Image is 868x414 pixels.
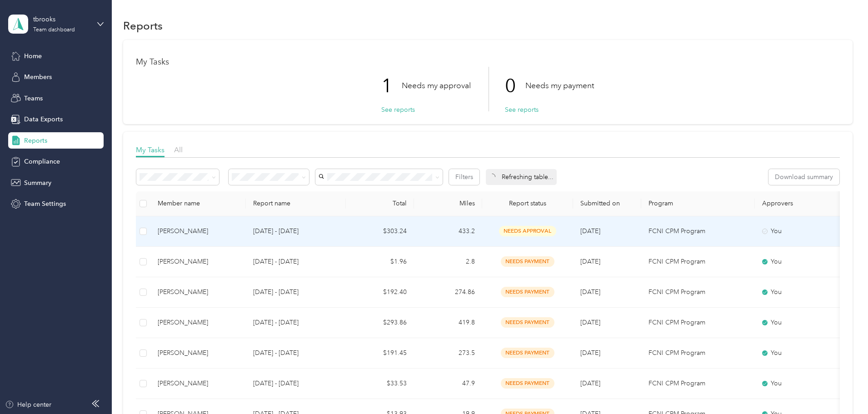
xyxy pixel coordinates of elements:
th: Member name [150,191,246,216]
td: FCNI CPM Program [641,308,755,338]
h1: My Tasks [136,57,840,67]
p: FCNI CPM Program [649,287,748,297]
div: You [762,318,838,328]
div: [PERSON_NAME] [158,257,239,267]
p: [DATE] - [DATE] [253,287,339,297]
div: [PERSON_NAME] [158,379,239,389]
div: Refreshing table... [486,169,557,185]
p: FCNI CPM Program [649,379,748,389]
button: Download summary [768,169,839,185]
iframe: Everlance-gr Chat Button Frame [817,363,868,414]
p: [DATE] - [DATE] [253,348,339,358]
span: needs payment [501,256,554,267]
p: Needs my approval [402,80,471,91]
span: Home [24,51,42,61]
div: You [762,257,838,267]
div: [PERSON_NAME] [158,318,239,328]
p: Needs my payment [525,80,594,91]
td: $293.86 [346,308,414,338]
div: Team dashboard [33,27,75,33]
td: FCNI CPM Program [641,369,755,399]
td: FCNI CPM Program [641,277,755,308]
span: needs approval [499,226,556,236]
td: $1.96 [346,247,414,277]
div: [PERSON_NAME] [158,348,239,358]
td: 274.86 [414,277,482,308]
span: Report status [489,200,566,207]
p: FCNI CPM Program [649,318,748,328]
span: Teams [24,94,43,103]
span: [DATE] [580,319,600,326]
span: Compliance [24,157,60,166]
td: 2.8 [414,247,482,277]
div: [PERSON_NAME] [158,287,239,297]
div: You [762,287,838,297]
p: [DATE] - [DATE] [253,257,339,267]
div: tbrooks [33,15,90,24]
span: [DATE] [580,379,600,387]
p: [DATE] - [DATE] [253,318,339,328]
td: $191.45 [346,338,414,369]
td: 419.8 [414,308,482,338]
button: Filters [449,169,479,185]
span: needs payment [501,287,554,297]
span: Summary [24,178,51,188]
p: [DATE] - [DATE] [253,379,339,389]
div: [PERSON_NAME] [158,226,239,236]
span: needs payment [501,378,554,389]
th: Approvers [755,191,846,216]
div: Member name [158,200,239,207]
span: [DATE] [580,258,600,265]
th: Report name [246,191,346,216]
th: Program [641,191,755,216]
span: [DATE] [580,227,600,235]
p: FCNI CPM Program [649,226,748,236]
button: See reports [505,105,539,115]
div: Total [353,200,407,207]
span: Data Exports [24,115,63,124]
div: You [762,226,838,236]
span: Members [24,72,52,82]
td: $192.40 [346,277,414,308]
p: 0 [505,67,525,105]
h1: Reports [123,21,163,30]
span: [DATE] [580,349,600,357]
p: [DATE] - [DATE] [253,226,339,236]
p: FCNI CPM Program [649,348,748,358]
td: FCNI CPM Program [641,338,755,369]
td: 433.2 [414,216,482,247]
span: [DATE] [580,288,600,296]
div: You [762,379,838,389]
td: 47.9 [414,369,482,399]
span: needs payment [501,317,554,328]
span: Team Settings [24,199,66,209]
div: Miles [421,200,475,207]
span: My Tasks [136,145,165,154]
p: 1 [381,67,402,105]
button: See reports [381,105,415,115]
td: FCNI CPM Program [641,216,755,247]
span: Reports [24,136,47,145]
td: $303.24 [346,216,414,247]
span: All [174,145,183,154]
p: FCNI CPM Program [649,257,748,267]
button: Help center [5,400,51,409]
div: You [762,348,838,358]
td: FCNI CPM Program [641,247,755,277]
td: 273.5 [414,338,482,369]
th: Submitted on [573,191,641,216]
span: needs payment [501,348,554,358]
td: $33.53 [346,369,414,399]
